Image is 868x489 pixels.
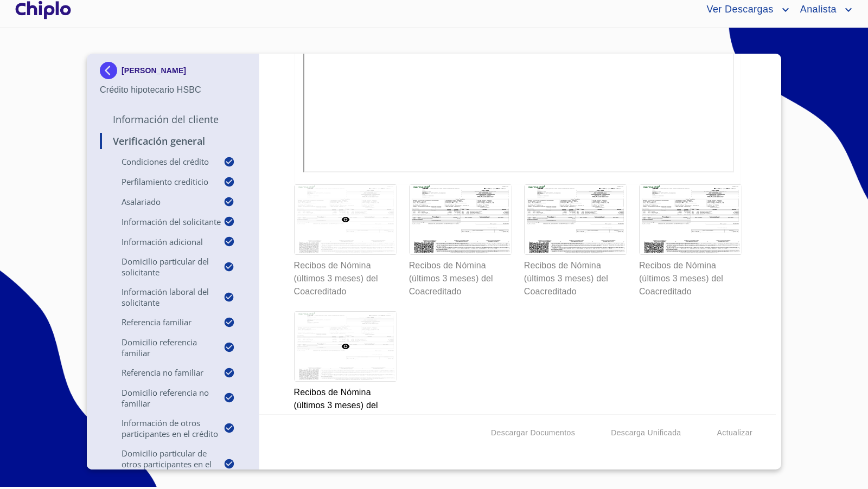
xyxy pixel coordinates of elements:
[100,83,246,96] p: Crédito hipotecario HSBC
[100,216,224,227] p: Información del Solicitante
[100,448,224,480] p: Domicilio particular de otros participantes en el crédito
[100,134,246,147] p: Verificación General
[792,1,855,18] button: account of current user
[100,196,224,207] p: Asalariado
[100,286,224,308] p: Información Laboral del Solicitante
[100,156,224,167] p: Condiciones del Crédito
[491,426,575,440] span: Descargar Documentos
[100,256,224,278] p: Domicilio Particular del Solicitante
[100,236,224,247] p: Información adicional
[410,185,512,254] img: Recibos de Nómina (últimos 3 meses) del Coacreditado
[487,423,579,443] button: Descargar Documentos
[100,337,224,358] p: Domicilio Referencia Familiar
[100,417,224,439] p: Información de otros participantes en el crédito
[640,185,742,254] img: Recibos de Nómina (últimos 3 meses) del Coacreditado
[611,426,681,440] span: Descarga Unificada
[100,317,224,327] p: Referencia Familiar
[698,1,792,18] button: account of current user
[607,423,685,443] button: Descarga Unificada
[100,113,246,126] p: Información del Cliente
[698,1,778,18] span: Ver Descargas
[525,185,627,254] img: Recibos de Nómina (últimos 3 meses) del Coacreditado
[713,423,757,443] button: Actualizar
[294,255,396,298] p: Recibos de Nómina (últimos 3 meses) del Coacreditado
[122,66,186,75] p: [PERSON_NAME]
[294,382,396,425] p: Recibos de Nómina (últimos 3 meses) del Coacreditado
[409,255,511,298] p: Recibos de Nómina (últimos 3 meses) del Coacreditado
[792,1,842,18] span: Analista
[717,426,752,440] span: Actualizar
[100,62,246,83] div: [PERSON_NAME]
[524,255,626,298] p: Recibos de Nómina (últimos 3 meses) del Coacreditado
[100,367,224,378] p: Referencia No Familiar
[100,387,224,409] p: Domicilio Referencia No Familiar
[639,255,741,298] p: Recibos de Nómina (últimos 3 meses) del Coacreditado
[100,176,224,187] p: Perfilamiento crediticio
[100,62,122,79] img: Docupass spot blue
